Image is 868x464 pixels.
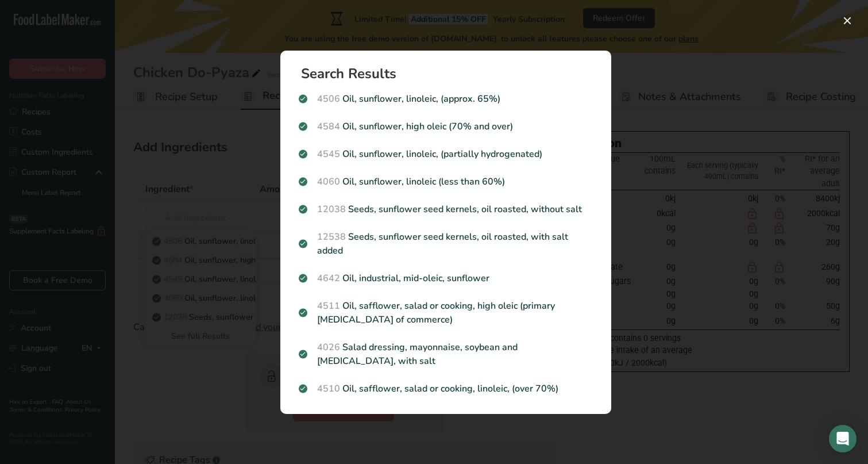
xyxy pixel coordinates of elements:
[317,272,340,285] span: 4642
[317,175,340,188] span: 4060
[317,203,346,216] span: 12038
[317,231,346,243] span: 12538
[299,120,593,133] p: Oil, sunflower, high oleic (70% and over)
[317,300,340,312] span: 4511
[299,382,593,396] p: Oil, safflower, salad or cooking, linoleic, (over 70%)
[299,340,593,368] p: Salad dressing, mayonnaise, soybean and [MEDICAL_DATA], with salt
[299,299,593,327] p: Oil, safflower, salad or cooking, high oleic (primary [MEDICAL_DATA] of commerce)
[301,67,600,80] h1: Search Results
[317,382,340,395] span: 4510
[317,93,340,105] span: 4506
[299,271,593,285] p: Oil, industrial, mid-oleic, sunflower
[299,147,593,161] p: Oil, sunflower, linoleic, (partially hydrogenated)
[829,425,857,453] div: Open Intercom Messenger
[299,202,593,216] p: Seeds, sunflower seed kernels, oil roasted, without salt
[317,341,340,354] span: 4026
[299,92,593,106] p: Oil, sunflower, linoleic, (approx. 65%)
[317,120,340,133] span: 4584
[299,230,593,258] p: Seeds, sunflower seed kernels, oil roasted, with salt added
[299,175,593,189] p: Oil, sunflower, linoleic (less than 60%)
[317,148,340,160] span: 4545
